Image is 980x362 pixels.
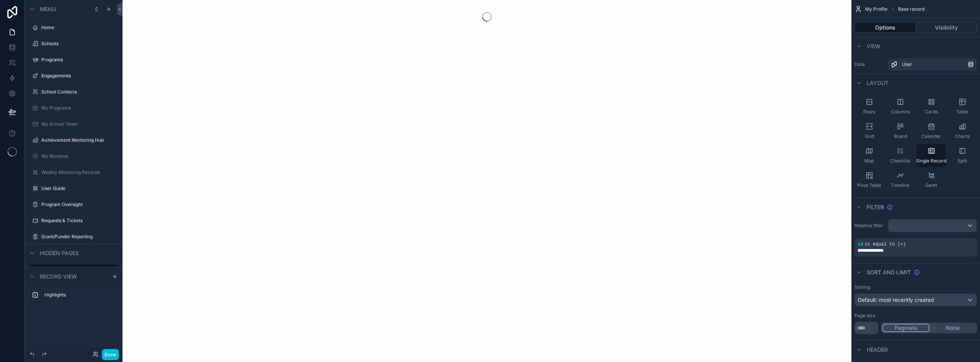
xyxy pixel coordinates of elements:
[891,182,910,188] span: Timeline
[41,89,113,95] label: School Contacts
[854,223,885,229] label: Relative filter
[865,133,874,139] span: Grid
[41,73,113,79] label: Engagements
[854,61,885,67] label: Data
[857,242,863,247] span: id
[916,22,977,33] button: Visibility
[925,182,937,188] span: Gantt
[916,120,946,143] button: Calendar
[24,285,122,309] div: scrollable content
[957,158,967,164] span: Split
[867,43,880,50] span: View
[858,296,934,303] span: Default: most recently created
[947,144,977,167] button: Split
[41,201,113,208] label: Program Oversight
[41,105,113,111] label: My Programs
[898,6,924,12] span: Base record
[854,120,884,143] button: Grid
[955,133,970,139] span: Charts
[888,58,977,70] a: User
[854,22,916,33] button: Options
[867,269,911,276] span: Sort And Limit
[854,313,875,319] label: Page size
[41,25,113,31] label: Home
[916,158,946,164] span: Single Record
[916,95,946,118] button: Cards
[865,6,887,12] span: My Profile
[41,121,113,127] label: My School Team
[894,133,907,139] span: Board
[916,144,946,167] button: Single Record
[867,203,884,211] span: Filter
[857,182,881,188] span: Pivot Table
[891,109,910,115] span: Columns
[885,120,915,143] button: Board
[885,169,915,192] button: Timeline
[854,284,870,290] label: Sorting
[882,324,929,332] button: Paginate
[867,346,888,354] span: Header
[41,169,113,175] label: Weekly Mentoring Records
[916,169,946,192] button: Gantt
[956,109,968,115] span: Table
[854,169,884,192] button: Pivot Table
[864,242,906,247] span: is equal to (=)
[41,218,113,224] label: Requests & Tickets
[41,185,113,192] label: User Guide
[925,109,938,115] span: Cards
[41,234,113,240] label: Grant/Funder Reporting
[854,95,884,118] button: Rows
[864,158,874,164] span: Map
[40,249,79,257] span: Hidden pages
[44,292,112,298] label: Highlights
[929,324,976,332] button: None
[41,153,113,159] label: My Mentees
[41,57,113,63] label: Programs
[902,61,912,67] span: User
[947,95,977,118] button: Table
[854,293,977,306] button: Default: most recently created
[40,273,77,280] span: Record view
[40,5,56,13] span: Menu
[102,349,119,360] button: Done
[885,95,915,118] button: Columns
[863,109,875,115] span: Rows
[41,137,113,143] label: Achievement Mentoring Hub
[41,41,113,47] label: Schools
[854,144,884,167] button: Map
[921,133,941,139] span: Calendar
[867,79,889,87] span: Layout
[890,158,910,164] span: Checklist
[947,120,977,143] button: Charts
[885,144,915,167] button: Checklist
